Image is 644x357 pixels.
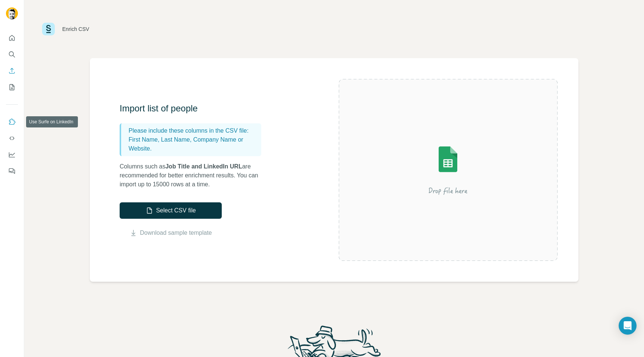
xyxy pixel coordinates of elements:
[6,31,18,45] button: Quick start
[120,162,269,189] p: Columns such as are recommended for better enrichment results. You can import up to 15000 rows at...
[6,148,18,161] button: Dashboard
[6,7,18,19] img: Avatar
[6,164,18,178] button: Feedback
[129,135,258,153] p: First Name, Last Name, Company Name or Website.
[129,126,258,135] p: Please include these columns in the CSV file:
[6,64,18,78] button: Enrich CSV
[6,115,18,129] button: Use Surfe on LinkedIn
[6,132,18,145] button: Use Surfe API
[62,25,89,33] div: Enrich CSV
[120,102,269,114] h3: Import list of people
[6,80,18,94] button: My lists
[120,228,222,237] button: Download sample template
[120,202,222,219] button: Select CSV file
[381,125,515,215] img: Surfe Illustration - Drop file here or select below
[140,228,212,237] a: Download sample template
[165,163,242,170] span: Job Title and LinkedIn URL
[6,48,18,61] button: Search
[619,317,637,335] div: Open Intercom Messenger
[42,23,55,35] img: Surfe Logo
